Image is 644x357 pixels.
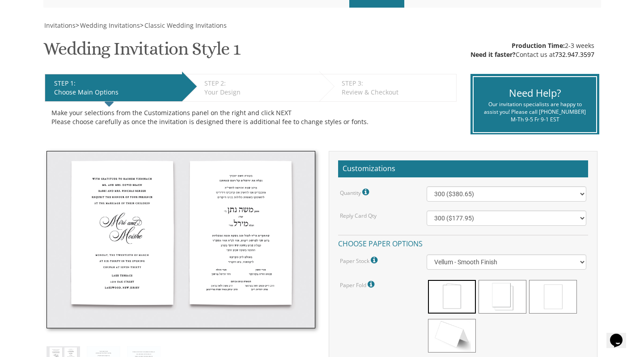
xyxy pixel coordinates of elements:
div: STEP 3: [342,79,452,88]
span: > [76,21,140,30]
img: style1_thumb2.jpg [47,151,315,328]
h4: Choose paper options [338,235,588,250]
span: Need it faster? [470,50,516,59]
div: Choose Main Options [54,88,178,97]
div: STEP 1: [54,79,178,88]
label: Quantity [340,186,371,198]
a: 732.947.3597 [555,50,594,59]
iframe: chat widget [606,321,635,348]
span: > [140,21,227,30]
h1: Wedding Invitation Style 1 [43,39,240,65]
span: Invitations [44,21,76,30]
div: Make your selections from the Customizations panel on the right and click NEXT Please choose care... [51,108,450,126]
div: Your Design [204,88,315,97]
span: Classic Wedding Invitations [144,21,227,30]
span: Wedding Invitations [80,21,140,30]
label: Paper Stock [340,254,380,266]
span: Production Time: [512,41,565,50]
div: Review & Checkout [342,88,452,97]
a: Classic Wedding Invitations [144,21,227,30]
div: Need Help? [480,86,589,100]
div: Our invitation specialists are happy to assist you! Please call [PHONE_NUMBER] M-Th 9-5 Fr 9-1 EST [480,100,589,123]
div: STEP 2: [204,79,315,88]
div: 2-3 weeks Contact us at [470,41,594,59]
a: Invitations [43,21,76,30]
label: Paper Fold [340,279,377,290]
a: Wedding Invitations [79,21,140,30]
label: Reply Card Qty [340,212,377,219]
h2: Customizations [338,160,588,177]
